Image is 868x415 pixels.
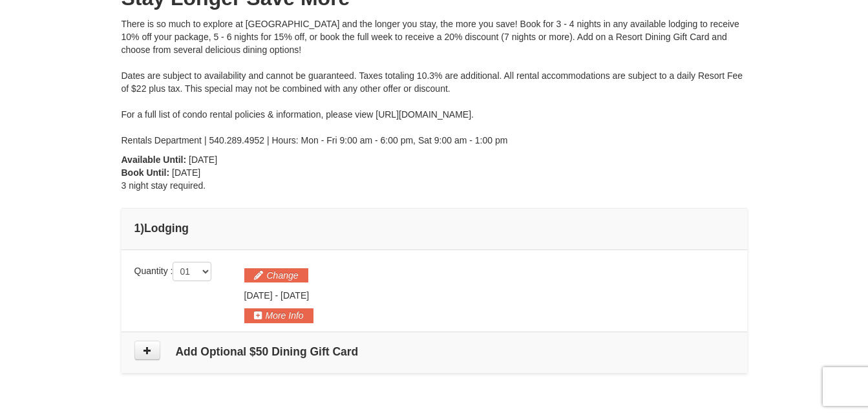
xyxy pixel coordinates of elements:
span: 3 night stay required. [122,180,206,191]
button: Change [244,268,308,282]
span: - [275,290,278,301]
h4: 1 Lodging [134,222,734,235]
strong: Available Until: [122,154,187,165]
h4: Add Optional $50 Dining Gift Card [134,345,734,358]
span: [DATE] [172,167,200,178]
span: [DATE] [281,290,309,301]
div: There is so much to explore at [GEOGRAPHIC_DATA] and the longer you stay, the more you save! Book... [122,17,747,147]
strong: Book Until: [122,167,170,178]
button: More Info [244,308,313,323]
span: ) [140,222,144,235]
span: Quantity : [134,266,212,276]
span: [DATE] [189,154,217,165]
span: [DATE] [244,290,273,301]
